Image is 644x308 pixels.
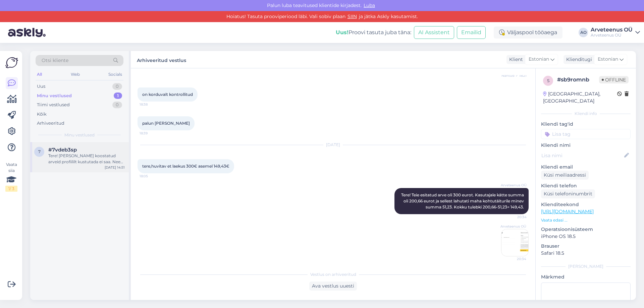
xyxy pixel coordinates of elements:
[506,56,523,63] div: Klient
[414,26,454,39] button: AI Assistent
[64,132,95,138] span: Minu vestlused
[362,2,377,8] span: Luba
[5,162,17,192] div: Vaata siia
[336,29,348,36] b: Uus!
[38,149,41,154] span: 7
[563,56,592,63] div: Klienditugi
[494,26,562,39] div: Väljaspool tööaega
[541,226,631,233] p: Operatsioonisüsteem
[541,263,631,269] div: [PERSON_NAME]
[541,233,631,240] p: iPhone OS 18.5
[36,70,43,79] div: All
[591,27,640,38] a: Arveteenus OÜArveteenus OÜ
[541,182,631,189] p: Kliendi telefon
[591,27,633,33] div: Arveteenus OÜ
[579,28,588,37] div: AO
[500,224,526,229] span: Arveteenus OÜ
[345,13,359,19] a: SIIN
[310,271,356,278] span: Vestlus on arhiveeritud
[37,93,72,99] div: Minu vestlused
[501,229,528,256] img: Attachment
[591,33,633,38] div: Arveteenus OÜ
[547,78,549,83] span: s
[69,70,81,79] div: Web
[541,121,631,128] p: Kliendi tag'id
[541,208,594,214] a: [URL][DOMAIN_NAME]
[107,70,123,79] div: Socials
[543,90,617,105] div: [GEOGRAPHIC_DATA], [GEOGRAPHIC_DATA]
[140,102,165,107] span: 18:38
[142,164,229,169] span: tere,huvitav et laekus 300€ asemel 149,43€
[37,120,64,127] div: Arhiveeritud
[112,102,122,108] div: 0
[142,92,193,97] span: on korduvalt kontrollitud
[114,93,122,99] div: 1
[529,56,549,63] span: Estonian
[309,282,357,291] div: Ava vestlus uuesti
[541,189,595,198] div: Küsi telefoninumbrit
[37,102,70,108] div: Tiimi vestlused
[336,28,411,37] div: Proovi tasuta juba täna:
[541,152,623,159] input: Lisa nimi
[541,243,631,250] p: Brauser
[105,165,125,170] div: [DATE] 14:51
[541,111,631,117] div: Kliendi info
[48,153,125,165] div: Tere! [PERSON_NAME] koostatud arveid profiililt kustutada ei saa. Need jäävad sinna kinnitatud st...
[48,147,77,153] span: #7vdeb3sp
[142,121,190,126] span: palun [PERSON_NAME]
[140,131,165,136] span: 18:39
[501,256,526,261] span: 20:34
[541,164,631,171] p: Kliendi email
[541,273,631,281] p: Märkmed
[501,183,527,188] span: Arveteenus OÜ
[42,57,68,64] span: Otsi kliente
[37,111,47,118] div: Kõik
[501,214,527,220] span: 20:34
[5,186,17,192] div: 1 / 3
[138,142,529,148] div: [DATE]
[541,171,589,180] div: Küsi meiliaadressi
[5,56,18,69] img: Askly Logo
[457,26,486,39] button: Emailid
[541,129,631,139] input: Lisa tag
[37,83,45,90] div: Uus
[598,56,618,63] span: Estonian
[541,201,631,208] p: Klienditeekond
[112,83,122,90] div: 0
[599,76,629,83] span: Offline
[501,73,527,78] span: Nähtud ✓ 18:21
[137,55,186,64] label: Arhiveeritud vestlus
[401,192,525,209] span: Tere! Teie esitatud arve oli 300 eurot. Kasutajale kätte summa oli 200,66 eurot ja sellest lahuta...
[541,250,631,257] p: Safari 18.5
[140,174,165,179] span: 18:05
[541,142,631,149] p: Kliendi nimi
[557,76,599,84] div: # sb9romnb
[541,217,631,223] p: Vaata edasi ...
